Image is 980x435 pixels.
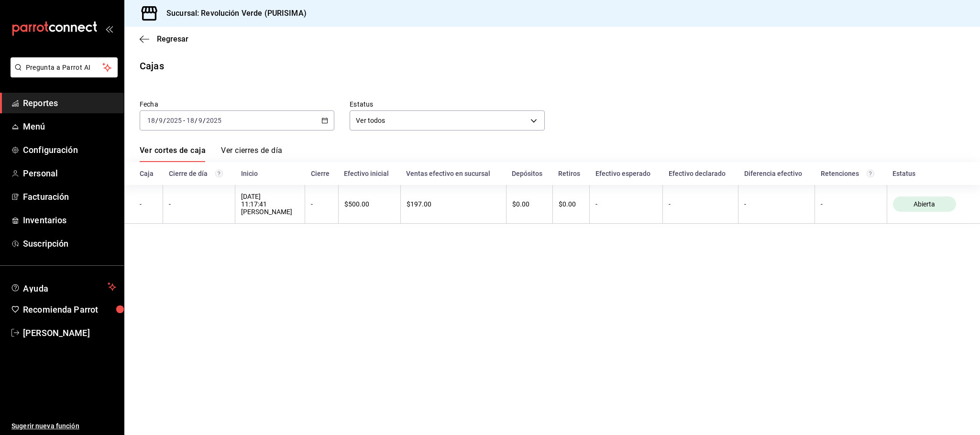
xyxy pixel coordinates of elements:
[744,200,809,208] div: -
[311,170,333,177] div: Cierre
[11,421,116,431] span: Sugerir nueva función
[595,200,657,208] div: -
[169,200,229,208] div: -
[140,34,188,43] button: Regresar
[7,69,118,79] a: Pregunta a Parrot AI
[23,237,116,250] span: Suscripción
[140,146,206,162] a: Ver cortes de caja
[23,214,116,227] span: Inventarios
[350,101,544,108] label: Estatus
[595,170,657,177] div: Efectivo esperado
[140,170,157,177] div: Caja
[157,34,188,43] span: Regresar
[11,57,118,77] button: Pregunta a Parrot AI
[241,170,299,177] div: Inicio
[203,117,206,124] span: /
[23,97,116,109] span: Reportes
[23,143,116,156] span: Configuración
[744,170,809,177] div: Diferencia efectivo
[198,117,203,124] input: --
[158,117,163,124] input: --
[105,25,113,33] button: open_drawer_menu
[669,170,733,177] div: Efectivo declarado
[206,117,222,124] input: ----
[215,170,223,177] svg: El número de cierre de día es consecutivo y consolida todos los cortes de caja previos en un únic...
[406,170,500,177] div: Ventas efectivo en sucursal
[867,170,874,177] svg: Total de retenciones de propinas registradas
[140,101,334,108] label: Fecha
[26,63,103,73] span: Pregunta a Parrot AI
[344,200,395,208] div: $500.00
[821,170,881,177] div: Retenciones
[350,110,544,130] div: Ver todos
[155,117,158,124] span: /
[241,193,299,216] div: [DATE] 11:17:41 [PERSON_NAME]
[559,200,584,208] div: $0.00
[23,303,116,316] span: Recomienda Parrot
[892,170,965,177] div: Estatus
[166,117,182,124] input: ----
[23,326,116,339] span: [PERSON_NAME]
[910,200,939,208] span: Abierta
[558,170,584,177] div: Retiros
[159,8,307,19] h3: Sucursal: Revolución Verde (PURISIMA)
[512,200,547,208] div: $0.00
[23,120,116,133] span: Menú
[147,117,155,124] input: --
[821,200,881,208] div: -
[163,117,166,124] span: /
[186,117,195,124] input: --
[407,200,500,208] div: $197.00
[311,200,332,208] div: -
[169,170,230,177] div: Cierre de día
[140,59,164,73] div: Cajas
[221,146,282,162] a: Ver cierres de día
[344,170,395,177] div: Efectivo inicial
[140,146,282,162] div: navigation tabs
[23,190,116,203] span: Facturación
[23,281,104,293] span: Ayuda
[183,117,185,124] span: -
[195,117,198,124] span: /
[140,200,157,208] div: -
[669,200,732,208] div: -
[23,167,116,180] span: Personal
[512,170,547,177] div: Depósitos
